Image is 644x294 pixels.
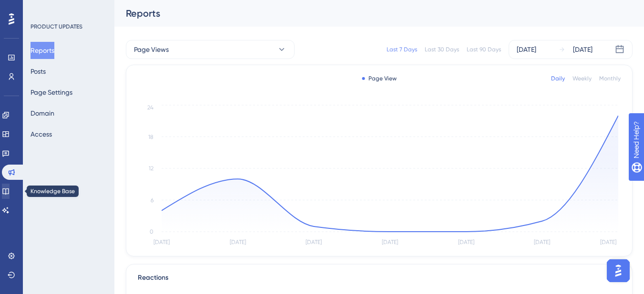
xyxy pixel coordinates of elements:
tspan: 0 [150,228,153,235]
div: PRODUCT UPDATES [31,23,82,30]
div: Daily [551,75,565,82]
div: Reactions [138,272,621,284]
tspan: [DATE] [230,239,246,245]
button: Posts [31,63,46,80]
tspan: [DATE] [382,239,398,245]
div: [DATE] [573,44,593,55]
tspan: 18 [148,134,153,140]
tspan: 12 [149,165,153,172]
div: Last 90 Days [467,46,501,53]
tspan: [DATE] [600,239,616,245]
tspan: [DATE] [153,239,170,245]
button: Page Settings [31,84,72,101]
button: Access [31,126,52,143]
span: Need Help? [22,2,60,14]
tspan: 6 [151,197,153,204]
div: Monthly [599,75,621,82]
div: Last 7 Days [387,46,417,53]
button: Domain [31,105,54,122]
div: [DATE] [517,44,536,55]
div: Last 30 Days [425,46,459,53]
tspan: [DATE] [458,239,474,245]
div: Reports [126,7,609,20]
tspan: [DATE] [534,239,550,245]
div: Weekly [572,75,592,82]
tspan: 24 [147,104,153,111]
tspan: [DATE] [306,239,322,245]
button: Reports [31,42,54,59]
button: Page Views [126,40,295,59]
iframe: UserGuiding AI Assistant Launcher [604,256,633,285]
div: Page View [362,75,397,82]
span: Page Views [134,44,169,55]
